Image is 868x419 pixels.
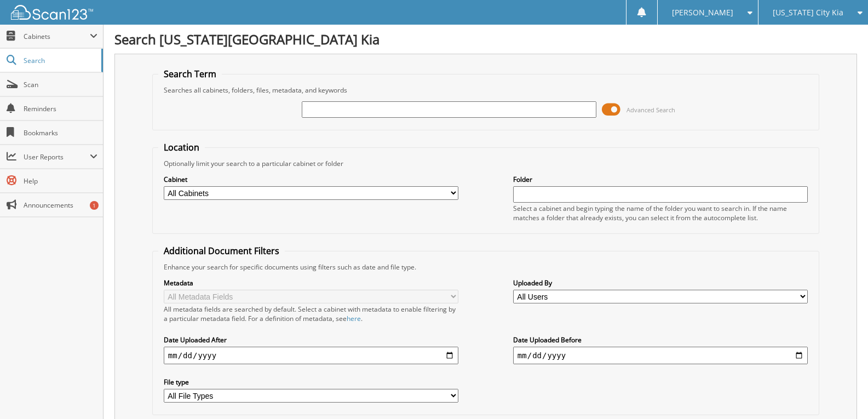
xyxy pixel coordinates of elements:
span: [US_STATE] City Kia [773,9,843,16]
span: Search [24,56,96,65]
legend: Additional Document Filters [158,245,285,257]
span: Reminders [24,104,97,113]
iframe: Chat Widget [813,366,868,419]
a: here [347,314,361,323]
span: Advanced Search [626,106,675,114]
legend: Search Term [158,68,222,80]
input: end [513,347,808,364]
div: Optionally limit your search to a particular cabinet or folder [158,159,813,168]
span: User Reports [24,152,90,162]
label: File type [164,377,458,387]
span: Bookmarks [24,128,97,137]
h1: Search [US_STATE][GEOGRAPHIC_DATA] Kia [114,30,857,48]
div: Select a cabinet and begin typing the name of the folder you want to search in. If the name match... [513,204,808,222]
label: Uploaded By [513,278,808,288]
div: 1 [90,201,99,210]
div: Searches all cabinets, folders, files, metadata, and keywords [158,85,813,95]
span: [PERSON_NAME] [672,9,733,16]
span: Cabinets [24,32,90,41]
div: All metadata fields are searched by default. Select a cabinet with metadata to enable filtering b... [164,305,458,323]
label: Date Uploaded Before [513,335,808,345]
label: Cabinet [164,175,458,184]
div: Enhance your search for specific documents using filters such as date and file type. [158,262,813,272]
input: start [164,347,458,364]
label: Metadata [164,278,458,288]
label: Folder [513,175,808,184]
legend: Location [158,141,205,153]
label: Date Uploaded After [164,335,458,345]
span: Announcements [24,200,97,210]
span: Scan [24,80,97,89]
span: Help [24,176,97,186]
img: scan123-logo-white.svg [11,5,93,20]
